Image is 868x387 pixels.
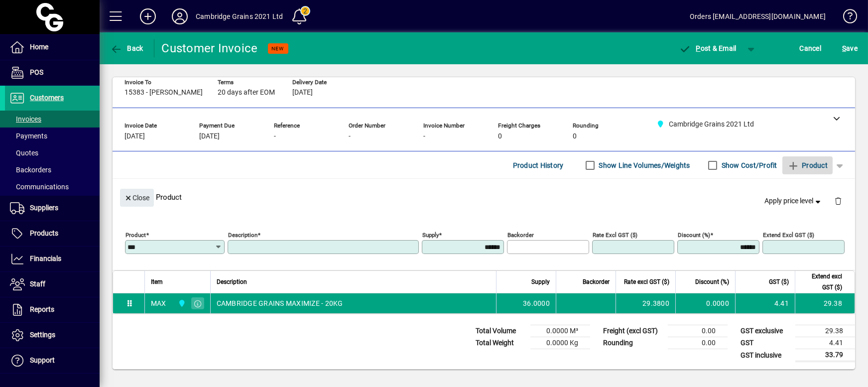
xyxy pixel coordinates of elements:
[674,39,742,57] button: Post & Email
[795,293,855,313] td: 29.38
[118,193,156,202] app-page-header-button: Close
[624,276,669,287] span: Rate excl GST ($)
[598,337,668,349] td: Rounding
[720,160,777,170] label: Show Cost/Profit
[30,229,58,237] span: Products
[164,7,196,25] button: Profile
[795,349,855,362] td: 33.79
[690,8,826,24] div: Orders [EMAIL_ADDRESS][DOMAIN_NAME]
[100,39,154,57] app-page-header-button: Back
[675,293,735,313] td: 0.0000
[30,331,55,339] span: Settings
[801,271,842,293] span: Extend excl GST ($)
[679,44,737,52] span: ost & Email
[765,196,823,206] span: Apply price level
[120,189,154,207] button: Close
[840,39,860,57] button: Save
[573,132,577,140] span: 0
[175,298,187,309] span: Cambridge Grains 2021 Ltd
[498,132,502,140] span: 0
[795,337,855,349] td: 4.41
[678,232,710,239] mat-label: Discount (%)
[349,132,351,140] span: -
[735,293,795,313] td: 4.41
[274,132,276,140] span: -
[10,132,47,140] span: Payments
[761,192,827,210] button: Apply price level
[531,276,550,287] span: Supply
[113,179,855,215] div: Product
[5,60,100,85] a: POS
[597,160,690,170] label: Show Line Volumes/Weights
[108,39,146,57] button: Back
[507,232,534,239] mat-label: Backorder
[826,189,850,213] button: Delete
[292,89,313,97] span: [DATE]
[471,337,530,349] td: Total Weight
[30,204,58,212] span: Suppliers
[218,89,275,97] span: 20 days after EOM
[228,232,257,239] mat-label: Description
[196,8,283,24] div: Cambridge Grains 2021 Ltd
[422,232,439,239] mat-label: Supply
[593,232,637,239] mat-label: Rate excl GST ($)
[769,276,789,287] span: GST ($)
[530,325,590,337] td: 0.0000 M³
[523,298,550,308] span: 36.0000
[162,40,258,56] div: Customer Invoice
[5,178,100,195] a: Communications
[842,40,858,56] span: ave
[5,221,100,246] a: Products
[763,232,814,239] mat-label: Extend excl GST ($)
[5,35,100,60] a: Home
[217,276,247,287] span: Description
[696,44,701,52] span: P
[272,45,284,52] span: NEW
[10,166,51,174] span: Backorders
[5,111,100,128] a: Invoices
[110,44,143,52] span: Back
[30,68,43,76] span: POS
[736,349,795,362] td: GST inclusive
[668,337,728,349] td: 0.00
[736,337,795,349] td: GST
[151,298,166,308] div: MAX
[583,276,610,287] span: Backorder
[30,356,55,364] span: Support
[668,325,728,337] td: 0.00
[513,157,564,173] span: Product History
[5,297,100,322] a: Reports
[795,325,855,337] td: 29.38
[509,156,568,174] button: Product History
[836,2,856,34] a: Knowledge Base
[423,132,425,140] span: -
[30,280,45,288] span: Staff
[5,247,100,271] a: Financials
[5,196,100,221] a: Suppliers
[5,128,100,144] a: Payments
[5,272,100,297] a: Staff
[30,305,54,313] span: Reports
[598,325,668,337] td: Freight (excl GST)
[30,94,64,102] span: Customers
[826,196,850,205] app-page-header-button: Delete
[10,115,41,123] span: Invoices
[5,348,100,373] a: Support
[622,298,669,308] div: 29.3800
[124,190,150,206] span: Close
[800,40,822,56] span: Cancel
[30,43,48,51] span: Home
[842,44,846,52] span: S
[125,232,146,239] mat-label: Product
[787,157,828,173] span: Product
[199,132,220,140] span: [DATE]
[782,156,833,174] button: Product
[30,255,61,262] span: Financials
[797,39,824,57] button: Cancel
[151,276,163,287] span: Item
[5,323,100,348] a: Settings
[5,161,100,178] a: Backorders
[471,325,530,337] td: Total Volume
[10,149,38,157] span: Quotes
[5,144,100,161] a: Quotes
